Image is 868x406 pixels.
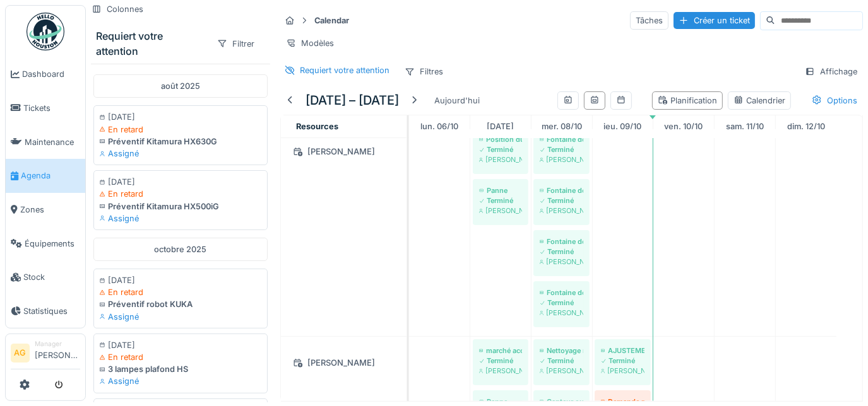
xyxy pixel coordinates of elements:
span: Resources [296,122,338,131]
div: En retard [99,124,262,136]
div: En retard [99,188,262,200]
span: Statistiques [23,305,80,317]
span: Agenda [21,170,80,182]
div: Modèles [280,34,340,52]
li: AG [11,344,30,362]
div: Assigné [99,148,262,159]
li: [PERSON_NAME] [35,339,80,366]
a: Dashboard [6,57,85,91]
div: Fontaine de lavage [540,287,583,298]
div: Aujourd'hui [429,92,485,109]
strong: Calendar [309,14,354,26]
div: août 2025 [93,74,268,98]
a: 10 octobre 2025 [662,118,706,135]
div: Créer un ticket [674,12,755,29]
div: [PERSON_NAME] [288,144,399,159]
div: [PERSON_NAME] [601,366,645,376]
a: Agenda [6,159,85,193]
div: [PERSON_NAME] [540,206,583,216]
a: 11 octobre 2025 [723,118,767,135]
img: Badge_color-CXgf-gQk.svg [27,13,64,50]
div: Assigné [99,311,262,323]
span: Stock [23,271,80,283]
div: Terminé [479,356,522,366]
div: Tâches [630,11,669,30]
div: Terminé [540,356,583,366]
span: Maintenance [25,136,80,148]
div: Préventif robot KUKA [99,298,262,310]
div: [PERSON_NAME] [479,366,522,376]
a: Stock [6,260,85,294]
a: Statistiques [6,294,85,328]
div: [PERSON_NAME] [540,257,583,267]
div: AJUSTEMENT DU CADRE DE LA PORTE PIETONNE ATELIER RICAMARIE [601,345,645,356]
div: octobre 2025 [93,238,268,261]
span: Équipements [25,238,80,250]
div: [DATE] [99,339,262,351]
div: Filtrer [211,35,260,53]
div: Terminé [540,298,583,308]
div: Préventif Kitamura HX630G [99,136,262,148]
div: [DATE] [99,274,262,286]
div: Terminé [601,356,645,366]
div: Assigné [99,212,262,224]
div: [PERSON_NAME] [479,206,522,216]
div: Requiert votre attention [96,28,206,59]
div: marché accès filtre papier [479,345,522,356]
a: Équipements [6,226,85,260]
span: Zones [20,204,80,216]
div: [PERSON_NAME] [540,154,583,165]
a: Zones [6,193,85,227]
div: En retard [99,351,262,363]
div: En retard [99,286,262,298]
div: Affichage [799,62,863,81]
div: Nettoyage machine [540,345,583,356]
a: Tickets [6,91,85,125]
div: Terminé [540,246,583,257]
div: [PERSON_NAME] [479,154,522,165]
div: [PERSON_NAME] [540,308,583,318]
a: 9 octobre 2025 [600,118,645,135]
span: Tickets [23,102,80,114]
div: [DATE] [99,111,262,123]
div: Filtres [399,62,449,81]
div: Terminé [479,195,522,206]
div: Manager [35,339,80,349]
div: [DATE] [99,176,262,188]
div: [PERSON_NAME] [540,366,583,376]
a: Maintenance [6,125,85,159]
div: [PERSON_NAME] [288,355,399,371]
div: Planification [658,95,717,107]
a: 12 octobre 2025 [784,118,828,135]
div: Préventif Kitamura HX500iG [99,200,262,212]
div: Fontaine de lavage [540,236,583,246]
div: Requiert votre attention [300,64,389,76]
div: Terminé [479,144,522,154]
a: 7 octobre 2025 [484,118,518,135]
div: Options [806,91,863,110]
div: Terminé [540,144,583,154]
a: 6 octobre 2025 [417,118,461,135]
span: Dashboard [22,68,80,80]
div: Position du carter clim mal repositionner [479,134,522,144]
div: Assigné [99,375,262,387]
h5: [DATE] – [DATE] [306,93,399,108]
div: Terminé [540,195,583,206]
div: Calendrier [734,95,785,107]
div: Fontaine de lavage [540,185,583,195]
div: Panne [479,185,522,195]
a: AG Manager[PERSON_NAME] [11,339,80,369]
div: Fontaine de lavage [540,134,583,144]
a: 8 octobre 2025 [538,118,585,135]
div: 3 lampes plafond HS [99,363,262,375]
